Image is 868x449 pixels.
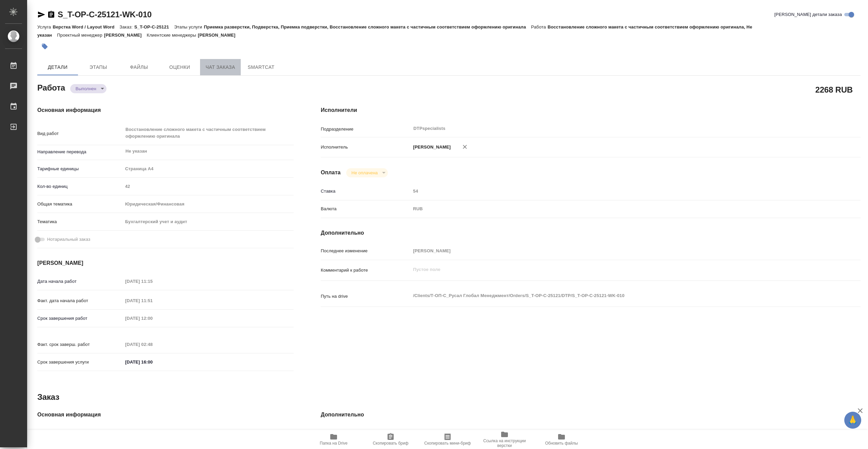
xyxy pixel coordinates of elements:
button: Папка на Drive [305,430,362,449]
span: Папка на Drive [320,441,348,446]
p: Срок завершения работ [37,315,123,322]
p: Валюта [321,206,411,212]
p: Тарифные единицы [37,165,123,172]
p: S_T-OP-C-25121 [134,24,174,30]
h4: Дополнительно [321,229,861,237]
div: Выполнен [346,168,388,177]
h4: [PERSON_NAME] [37,259,294,267]
input: Пустое поле [411,246,815,256]
span: Детали [41,63,74,72]
textarea: /Clients/Т-ОП-С_Русал Глобал Менеджмент/Orders/S_T-OP-C-25121/DTP/S_T-OP-C-25121-WK-010 [411,290,815,301]
div: Выполнен [70,84,106,93]
p: Ставка [321,188,411,195]
p: Последнее изменение [321,248,411,254]
span: Ссылка на инструкции верстки [480,438,529,448]
button: Выполнен [74,86,98,92]
h4: Основная информация [37,106,294,114]
p: Верстка Word / Layout Word [53,24,119,30]
span: SmartCat [245,63,277,72]
h2: Заказ [37,392,59,403]
input: Пустое поле [123,276,182,286]
p: Комментарий к работе [321,267,411,274]
span: Оценки [163,63,196,72]
button: Скопировать ссылку [47,11,55,19]
h4: Дополнительно [321,411,861,419]
input: Пустое поле [411,428,815,438]
p: Клиентские менеджеры [147,33,198,38]
p: Заказ: [120,24,134,30]
h2: 2268 RUB [815,84,853,95]
span: 🙏 [847,413,859,427]
input: ✎ Введи что-нибудь [123,357,182,367]
button: Не оплачена [350,170,380,176]
span: [PERSON_NAME] детали заказа [774,11,842,18]
span: Этапы [82,63,115,72]
div: Юридическая/Финансовая [123,198,294,210]
p: Факт. дата начала работ [37,297,123,304]
a: S_T-OP-C-25121-WK-010 [58,10,152,19]
button: Скопировать бриф [362,430,419,449]
p: Проектный менеджер [57,33,104,38]
h4: Исполнители [321,106,861,114]
button: Обновить файлы [533,430,590,449]
p: Код заказа [37,430,123,436]
p: Вид работ [37,130,123,137]
button: Скопировать ссылку для ЯМессенджера [37,11,45,19]
p: Путь на drive [321,430,411,436]
p: Кол-во единиц [37,183,123,190]
p: Дата начала работ [37,278,123,285]
button: Удалить исполнителя [457,139,472,154]
input: Пустое поле [123,313,182,323]
p: Направление перевода [37,149,123,155]
span: Обновить файлы [545,441,578,446]
input: Пустое поле [123,428,294,438]
input: Пустое поле [123,339,182,349]
div: RUB [411,203,815,215]
input: Пустое поле [123,181,294,191]
span: Чат заказа [204,63,237,72]
div: Бухгалтерский учет и аудит [123,216,294,228]
p: Приемка разверстки, Подверстка, Приемка подверстки, Восстановление сложного макета с частичным со... [204,24,531,30]
p: Работа [531,24,548,30]
button: Ссылка на инструкции верстки [476,430,533,449]
p: [PERSON_NAME] [104,33,147,38]
h4: Оплата [321,169,341,177]
p: Подразделение [321,126,411,133]
h2: Работа [37,81,65,93]
p: Путь на drive [321,293,411,300]
p: [PERSON_NAME] [411,144,451,151]
input: Пустое поле [123,296,182,306]
span: Файлы [123,63,155,72]
button: Добавить тэг [37,39,52,54]
p: Тематика [37,218,123,225]
span: Скопировать бриф [373,441,408,446]
input: Пустое поле [411,186,815,196]
p: Общая тематика [37,201,123,208]
p: Исполнитель [321,144,411,151]
button: Скопировать мини-бриф [419,430,476,449]
span: Нотариальный заказ [47,236,90,243]
h4: Основная информация [37,411,294,419]
div: Страница А4 [123,163,294,175]
p: Факт. срок заверш. работ [37,341,123,348]
span: Скопировать мини-бриф [424,441,471,446]
p: [PERSON_NAME] [198,33,240,38]
p: Этапы услуги [174,24,204,30]
p: Услуга [37,24,53,30]
button: 🙏 [844,412,861,429]
p: Срок завершения услуги [37,359,123,366]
